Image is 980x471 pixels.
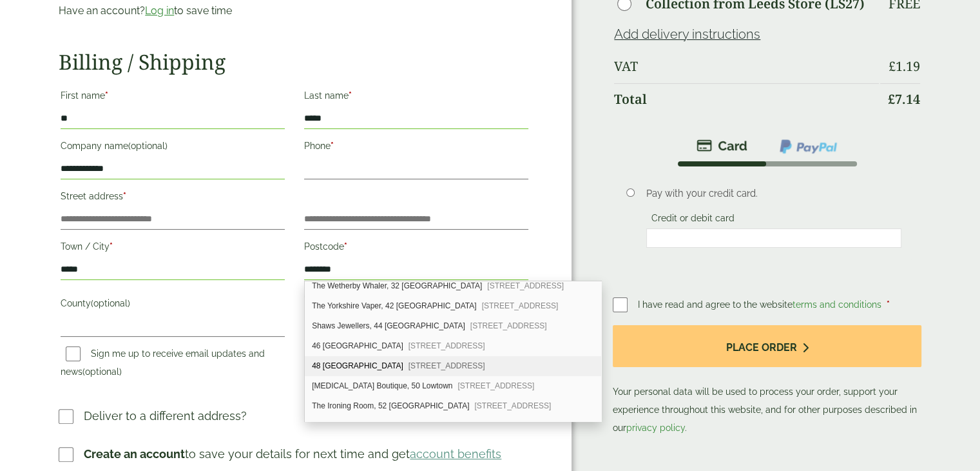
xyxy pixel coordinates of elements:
label: Company name [61,137,285,159]
label: Credit or debit card [646,213,740,227]
span: (optional) [91,298,130,308]
a: Add delivery instructions [614,26,760,42]
a: privacy policy [626,423,685,433]
span: [STREET_ADDRESS] [458,381,535,390]
span: £ [889,57,896,75]
div: The Wetherby Whaler, 32 Lowtown [305,276,601,296]
abbr: required [331,141,334,151]
img: ppcp-gateway.png [778,138,838,155]
bdi: 1.19 [889,57,920,75]
a: Log in [145,5,174,17]
div: Hair Extension Boutique, 50 Lowtown [305,376,601,396]
p: Deliver to a different address? [84,407,247,425]
span: [STREET_ADDRESS] [482,301,559,310]
abbr: required [110,241,113,252]
button: Place order [613,325,921,367]
label: Town / City [61,237,285,259]
span: [STREET_ADDRESS] [487,281,564,290]
div: Shaws Jewellers, 44 Lowtown [305,316,601,336]
label: Last name [304,86,528,108]
th: Total [614,83,879,115]
span: [STREET_ADDRESS] [408,361,485,370]
input: Sign me up to receive email updates and news(optional) [66,346,81,361]
label: Postcode [304,237,528,259]
span: (optional) [128,141,168,151]
span: [STREET_ADDRESS] [470,321,547,330]
p: Have an account? to save time [59,3,287,19]
p: Your personal data will be used to process your order, support your experience throughout this we... [613,325,921,437]
div: 56 Lowtown [305,416,601,436]
label: County [61,294,285,316]
img: stripe.png [697,138,747,154]
a: terms and conditions [793,299,881,310]
label: First name [61,86,285,108]
div: The Yorkshire Vaper, 42 Lowtown [305,296,601,316]
label: Street address [61,187,285,209]
span: (optional) [82,366,122,377]
div: 46 Lowtown [305,336,601,356]
strong: Create an account [84,447,185,461]
h2: Billing / Shipping [59,50,530,74]
label: Sign me up to receive email updates and news [61,348,265,381]
abbr: required [349,90,352,101]
bdi: 7.14 [888,90,920,108]
span: [STREET_ADDRESS] [408,341,485,350]
abbr: required [887,299,890,310]
iframe: Secure card payment input frame [650,232,898,244]
div: 48 Lowtown [305,356,601,376]
p: Pay with your credit card. [646,186,901,201]
abbr: required [344,241,347,252]
th: VAT [614,51,879,82]
span: [STREET_ADDRESS] [474,401,551,410]
a: account benefits [410,447,501,461]
abbr: required [123,191,126,201]
label: Phone [304,137,528,159]
span: £ [888,90,895,108]
span: I have read and agree to the website [638,299,884,310]
abbr: required [105,90,108,101]
div: The Ironing Room, 52 Lowtown [305,396,601,416]
p: to save your details for next time and get [84,445,501,463]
